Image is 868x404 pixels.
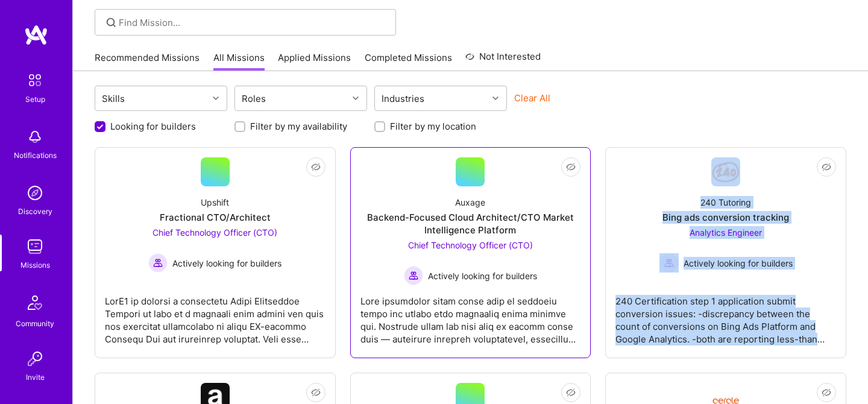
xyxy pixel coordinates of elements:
[662,211,789,224] div: Bing ads conversion tracking
[379,90,427,107] div: Industries
[153,227,277,238] span: Chief Technology Officer (CTO)
[311,162,321,172] i: icon EyeClosed
[99,90,128,107] div: Skills
[119,16,387,29] input: Find Mission...
[213,95,219,101] i: icon Chevron
[20,288,49,317] img: Community
[14,149,57,162] div: Notifications
[23,235,47,259] img: teamwork
[24,24,48,46] img: logo
[566,388,576,397] i: icon EyeClosed
[455,196,485,209] div: Auxage
[20,259,50,271] div: Missions
[360,157,581,348] a: AuxageBackend-Focused Cloud Architect/CTO Market Intelligence PlatformChief Technology Officer (C...
[95,51,200,71] a: Recommended Missions
[250,120,347,133] label: Filter by my availability
[492,95,498,101] i: icon Chevron
[390,120,476,133] label: Filter by my location
[711,157,740,186] img: Company Logo
[105,285,325,346] div: LorE1 ip dolorsi a consectetu Adipi Elitseddoe Tempori ut labo et d magnaali enim admini ven quis...
[353,95,359,101] i: icon Chevron
[23,181,47,205] img: discovery
[239,90,269,107] div: Roles
[360,211,581,236] div: Backend-Focused Cloud Architect/CTO Market Intelligence Platform
[822,162,831,172] i: icon EyeClosed
[23,125,47,149] img: bell
[105,157,325,348] a: UpshiftFractional CTO/ArchitectChief Technology Officer (CTO) Actively looking for buildersActive...
[404,266,423,285] img: Actively looking for builders
[408,240,533,250] span: Chief Technology Officer (CTO)
[684,257,793,270] span: Actively looking for builders
[465,49,541,71] a: Not Interested
[514,92,550,104] button: Clear All
[16,317,54,330] div: Community
[615,157,836,348] a: Company Logo240 TutoringBing ads conversion trackingAnalytics Engineer Actively looking for build...
[659,253,679,273] img: Actively looking for builders
[172,257,281,270] span: Actively looking for builders
[160,211,271,224] div: Fractional CTO/Architect
[25,93,45,106] div: Setup
[700,196,751,209] div: 240 Tutoring
[213,51,265,71] a: All Missions
[148,253,168,273] img: Actively looking for builders
[822,388,831,397] i: icon EyeClosed
[690,227,762,238] span: Analytics Engineer
[278,51,351,71] a: Applied Missions
[311,388,321,397] i: icon EyeClosed
[360,285,581,346] div: Lore ipsumdolor sitam conse adip el seddoeiu tempo inc utlabo etdo magnaaliq enima minimve qui. N...
[18,205,52,218] div: Discovery
[428,270,537,282] span: Actively looking for builders
[110,120,196,133] label: Looking for builders
[615,285,836,346] div: 240 Certification step 1 application submit conversion issues: -discrepancy between the count of ...
[566,162,576,172] i: icon EyeClosed
[201,196,229,209] div: Upshift
[104,16,118,30] i: icon SearchGrey
[365,51,452,71] a: Completed Missions
[23,347,47,371] img: Invite
[26,371,45,383] div: Invite
[22,68,48,93] img: setup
